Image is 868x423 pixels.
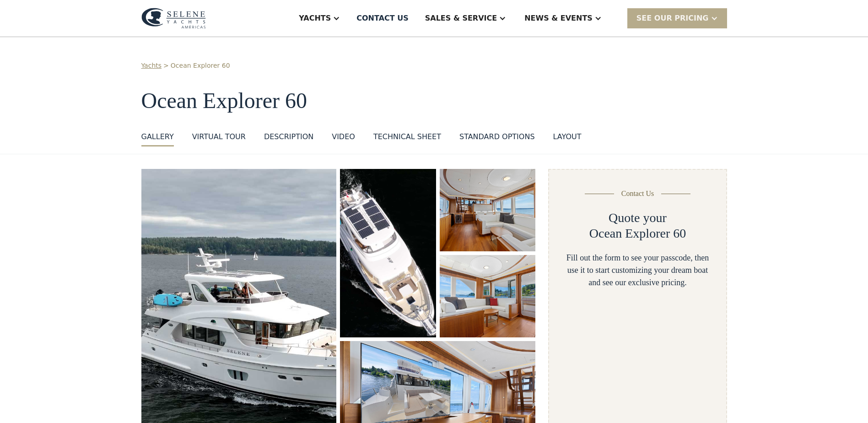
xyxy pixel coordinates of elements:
div: layout [553,131,582,142]
img: logo [141,8,206,29]
a: standard options [459,131,535,146]
a: DESCRIPTION [264,131,313,146]
a: Yachts [141,61,162,70]
a: VIDEO [332,131,355,146]
a: open lightbox [440,255,536,337]
div: SEE Our Pricing [636,13,709,24]
div: Contact US [356,13,409,24]
h2: Quote your [609,210,667,226]
div: Contact Us [621,188,654,199]
a: open lightbox [340,169,436,337]
div: > [163,61,169,70]
div: Yachts [299,13,331,24]
div: News & EVENTS [524,13,593,24]
h1: Ocean Explorer 60 [141,89,727,113]
div: VIRTUAL TOUR [192,131,246,142]
div: DESCRIPTION [264,131,313,142]
div: Fill out the form to see your passcode, then use it to start customizing your dream boat and see ... [564,252,711,289]
div: GALLERY [141,131,174,142]
h2: Ocean Explorer 60 [589,226,686,241]
div: standard options [459,131,535,142]
a: VIRTUAL TOUR [192,131,246,146]
a: GALLERY [141,131,174,146]
div: Sales & Service [425,13,497,24]
div: Technical sheet [373,131,441,142]
div: VIDEO [332,131,355,142]
div: SEE Our Pricing [627,8,727,28]
a: layout [553,131,582,146]
a: open lightbox [440,169,536,251]
a: Ocean Explorer 60 [171,61,230,70]
a: Technical sheet [373,131,441,146]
